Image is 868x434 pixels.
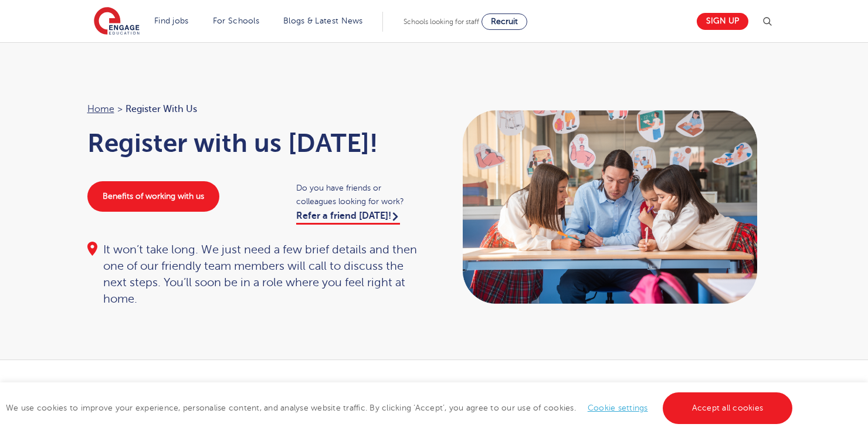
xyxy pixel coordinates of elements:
span: We use cookies to improve your experience, personalise content, and analyse website traffic. By c... [6,404,795,412]
a: Cookie settings [588,404,648,412]
a: Blogs & Latest News [283,16,363,25]
span: Do you have friends or colleagues looking for work? [296,181,422,208]
img: Engage Education [94,7,140,36]
a: Recruit [482,13,527,30]
span: Recruit [491,17,518,26]
a: Home [87,104,114,114]
a: Refer a friend [DATE]! [296,211,400,225]
span: Schools looking for staff [404,18,479,26]
a: Find jobs [154,16,189,25]
a: Accept all cookies [663,392,793,424]
a: For Schools [213,16,259,25]
span: Register with us [126,101,197,117]
h1: Register with us [DATE]! [87,128,423,158]
nav: breadcrumb [87,101,423,117]
a: Benefits of working with us [87,181,219,212]
div: It won’t take long. We just need a few brief details and then one of our friendly team members wi... [87,242,423,307]
span: > [117,104,123,114]
a: Sign up [697,13,748,30]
